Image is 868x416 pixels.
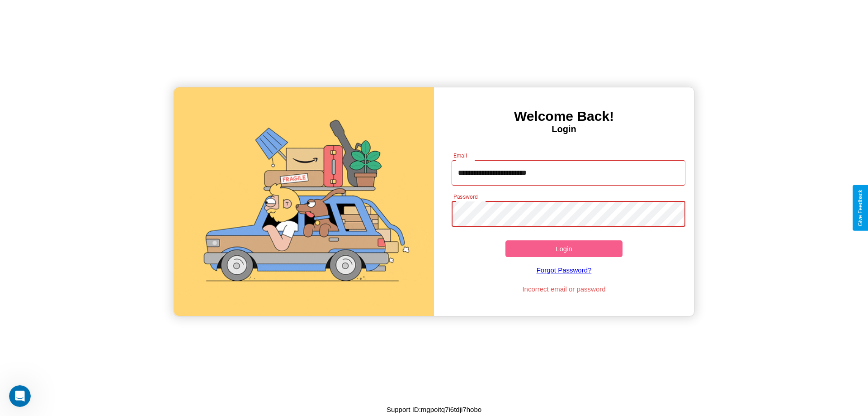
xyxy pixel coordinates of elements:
iframe: Intercom live chat [9,385,31,407]
label: Password [453,193,477,201]
a: Forgot Password? [447,257,681,283]
img: gif [174,87,434,316]
button: Login [505,240,623,257]
label: Email [453,152,467,159]
h4: Login [434,124,694,134]
p: Incorrect email or password [447,283,681,295]
p: Support ID: mgpoitq7i6tdji7hobo [387,403,481,416]
h3: Welcome Back! [434,109,694,124]
div: Give Feedback [857,190,863,226]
